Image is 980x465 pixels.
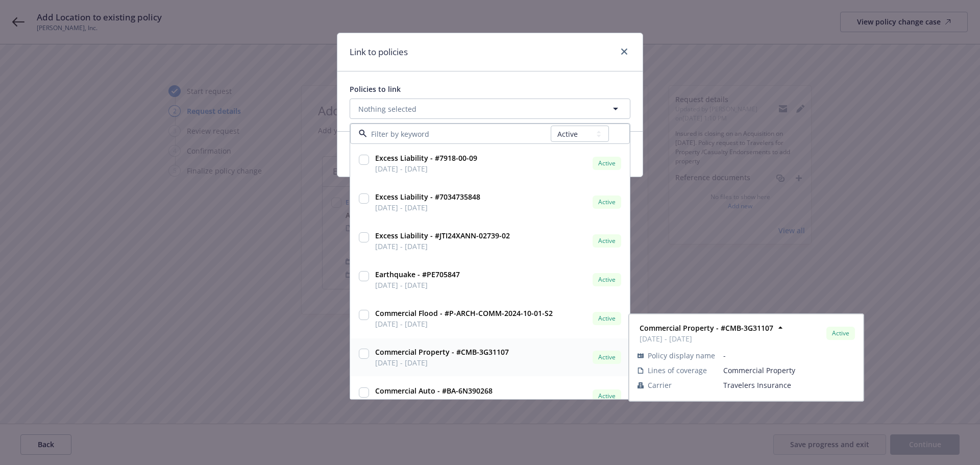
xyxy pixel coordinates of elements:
input: Filter by keyword [367,129,551,139]
span: [DATE] - [DATE] [375,280,460,290]
span: Active [597,353,617,362]
span: [DATE] - [DATE] [375,319,553,329]
strong: Commercial Property - #CMB-3G31107 [375,347,509,357]
span: [DATE] - [DATE] [375,396,493,407]
span: Travelers Insurance [723,380,855,390]
span: Active [597,314,617,323]
span: Active [597,159,617,168]
a: close [618,45,630,58]
span: [DATE] - [DATE] [375,163,477,174]
strong: Excess Liability - #JTI24XANN-02739-02 [375,231,510,240]
span: Commercial Property [723,365,855,376]
h1: Link to policies [350,45,408,59]
span: Active [597,391,617,401]
strong: Excess Liability - #7918-00-09 [375,153,477,163]
strong: Excess Liability - #7034735848 [375,192,480,202]
strong: Commercial Property - #CMB-3G31107 [640,323,773,333]
span: Active [597,275,617,284]
span: - [723,350,855,361]
span: Lines of coverage [648,365,707,376]
span: Policies to link [350,84,401,94]
strong: Earthquake - #PE705847 [375,270,460,279]
span: Nothing selected [358,104,416,114]
span: [DATE] - [DATE] [375,357,509,368]
span: Active [597,236,617,246]
span: Policy display name [648,350,715,361]
span: Active [830,329,851,338]
strong: Commercial Flood - #P-ARCH-COMM-2024-10-01-S2 [375,308,553,318]
span: Active [597,198,617,207]
span: Carrier [648,380,672,390]
button: Nothing selected [350,99,630,119]
span: [DATE] - [DATE] [640,333,773,344]
span: [DATE] - [DATE] [375,241,510,252]
span: [DATE] - [DATE] [375,202,480,213]
strong: Commercial Auto - #BA-6N390268 [375,386,493,396]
